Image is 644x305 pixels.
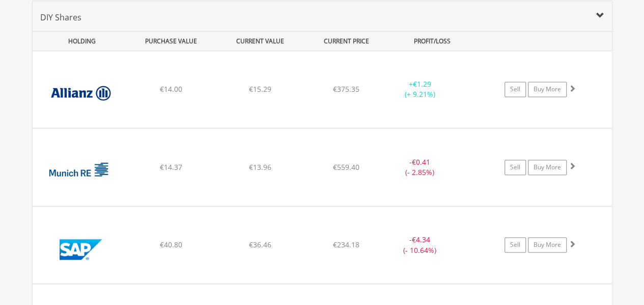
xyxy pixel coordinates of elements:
[333,240,359,249] span: €234.18
[38,64,125,125] img: EQU.DE.ALV.png
[528,160,567,175] a: Buy More
[505,237,526,252] a: Sell
[389,32,476,50] div: PROFIT/LOSS
[382,79,459,99] div: + (+ 9.21%)
[159,240,182,249] span: €40.80
[505,82,526,97] a: Sell
[333,84,359,94] span: €375.35
[528,82,567,97] a: Buy More
[382,235,459,255] div: - (- 10.64%)
[128,32,215,50] div: PURCHASE VALUE
[159,162,182,172] span: €14.37
[249,84,271,94] span: €15.29
[333,162,359,172] span: €559.40
[528,237,567,252] a: Buy More
[40,12,81,23] span: DIY Shares
[413,79,431,89] span: €1.29
[33,32,126,50] div: HOLDING
[249,240,271,249] span: €36.46
[217,32,304,50] div: CURRENT VALUE
[412,157,430,167] span: €0.41
[38,141,125,202] img: EQU.DE.MUV2.png
[505,160,526,175] a: Sell
[159,84,182,94] span: €14.00
[412,235,430,244] span: €4.34
[305,32,386,50] div: CURRENT PRICE
[382,157,459,177] div: - (- 2.85%)
[38,219,125,281] img: EQU.DE.SAP.png
[249,162,271,172] span: €13.96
